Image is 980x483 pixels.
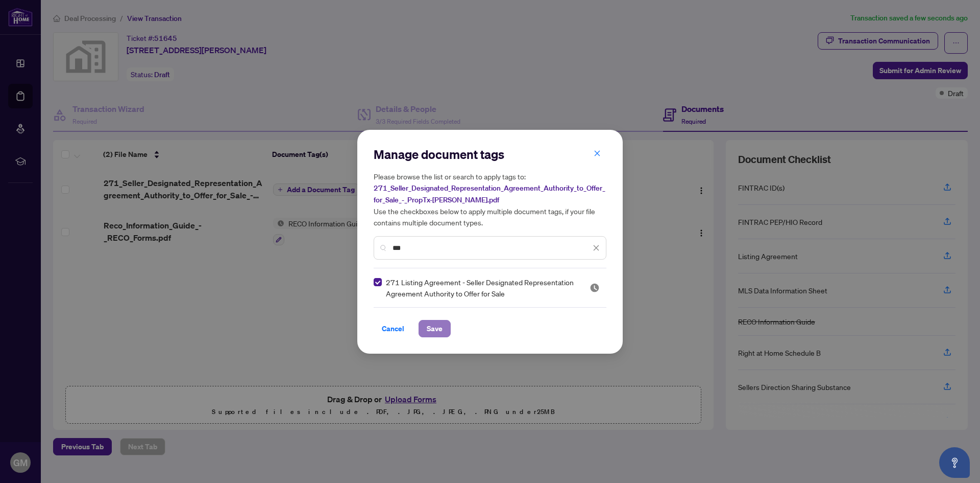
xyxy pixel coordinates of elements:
[374,146,606,163] h2: Manage document tags
[419,320,451,337] button: Save
[374,171,606,228] h5: Please browse the list or search to apply tags to: Use the checkboxes below to apply multiple doc...
[939,447,970,478] button: Open asap
[374,183,605,204] span: 271_Seller_Designated_Representation_Agreement_Authority_to_Offer_for_Sale_-_PropTx-[PERSON_NAME]...
[386,277,577,299] span: 271 Listing Agreement - Seller Designated Representation Agreement Authority to Offer for Sale
[594,150,601,157] span: close
[590,283,600,293] span: Pending Review
[593,244,600,251] span: close
[382,320,404,337] span: Cancel
[374,320,412,337] button: Cancel
[590,283,600,293] img: status
[427,320,443,337] span: Save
